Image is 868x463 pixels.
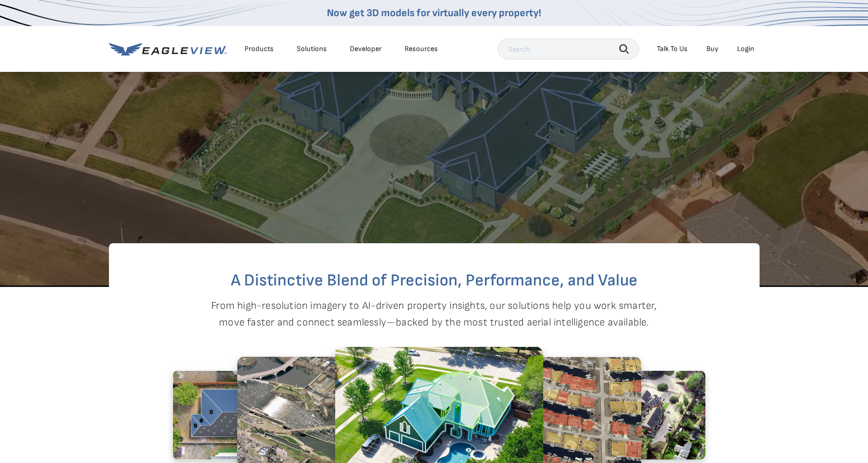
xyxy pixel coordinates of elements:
[244,44,274,54] div: Products
[151,272,718,289] h2: A Distinctive Blend of Precision, Performance, and Value
[657,44,688,54] div: Talk To Us
[405,44,438,54] div: Resources
[297,44,327,54] div: Solutions
[327,7,541,19] a: Now get 3D models for virtually every property!
[350,44,382,54] a: Developer
[497,39,639,59] input: Search
[211,297,657,331] p: From high-resolution imagery to AI-driven property insights, our solutions help you work smarter,...
[570,370,705,460] img: 1.2.png
[737,44,754,54] div: Login
[706,44,718,54] a: Buy
[173,370,308,460] img: 2.2.png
